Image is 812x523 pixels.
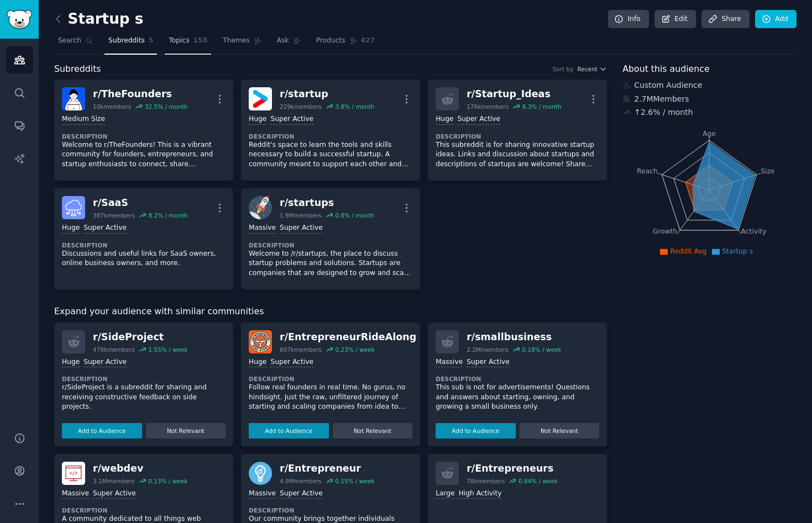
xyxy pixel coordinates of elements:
img: SaaS [62,196,85,219]
div: Super Active [280,489,323,499]
dt: Description [62,241,226,249]
button: Not Relevant [520,423,600,439]
dt: Description [436,375,599,383]
a: Topics158 [165,32,211,55]
a: SaaSr/SaaS387kmembers8.2% / monthHugeSuper ActiveDescriptionDiscussions and useful links for SaaS... [54,188,233,289]
div: 2.7M Members [622,93,797,105]
img: startup [249,87,272,110]
img: GummySearch logo [7,10,32,29]
span: Topics [169,36,189,46]
a: Products427 [312,32,379,55]
div: 0.8 % / month [335,212,374,219]
div: Sort by [553,65,574,73]
div: 8.2 % / month [148,212,187,219]
h2: Startup s [54,10,143,28]
a: Add [755,10,797,29]
div: r/ startups [280,196,374,210]
span: Search [58,36,81,46]
button: Not Relevant [146,423,226,439]
p: Welcome to /r/startups, the place to discuss startup problems and solutions. Startups are compani... [249,249,412,278]
dt: Description [436,133,599,140]
tspan: Activity [741,228,767,235]
div: Large [436,489,454,499]
div: 387k members [93,212,135,219]
a: startupr/startup229kmembers3.8% / monthHugeSuper ActiveDescriptionReddit's space to learn the too... [241,80,420,181]
div: Huge [249,357,266,368]
div: 6.3 % / month [522,103,562,110]
a: Ask [273,32,305,55]
div: r/ SaaS [93,196,187,210]
div: r/ startup [280,87,374,101]
div: Massive [62,489,89,499]
div: 0.23 % / week [336,346,375,353]
a: Themes [219,32,265,55]
tspan: Reach [637,167,658,175]
div: Super Active [83,357,127,368]
p: This subreddit is for sharing innovative startup ideas. Links and discussion about startups and d... [436,140,599,170]
dt: Description [249,375,412,383]
div: 176k members [467,103,509,110]
div: Massive [249,223,276,234]
div: Super Active [457,114,500,125]
p: Follow real founders in real time. No gurus, no hindsight. Just the raw, unfiltered journey of st... [249,383,412,412]
button: Add to Audience [436,423,516,439]
dt: Description [62,133,226,140]
a: TheFoundersr/TheFounders10kmembers32.5% / monthMedium SizeDescriptionWelcome to r/TheFounders! Th... [54,80,233,181]
span: 158 [193,36,208,46]
span: Themes [223,36,250,46]
p: This sub is not for advertisements! Questions and answers about starting, owning, and growing a s... [436,383,599,412]
div: High Activity [459,489,502,499]
div: Super Active [93,489,136,499]
div: 3.8 % / month [336,103,375,110]
a: r/Startup_Ideas176kmembers6.3% / monthHugeSuper ActiveDescriptionThis subreddit is for sharing in... [428,80,607,181]
a: Share [701,10,749,29]
div: Huge [62,357,80,368]
div: 32.5 % / month [145,103,188,110]
div: Super Active [280,223,323,234]
img: TheFounders [62,87,85,110]
div: 4.9M members [280,477,322,485]
div: Super Active [270,357,313,368]
div: 0.84 % / week [518,477,558,485]
div: 1.9M members [280,212,322,219]
div: ↑ 2.6 % / month [634,107,693,118]
div: Massive [436,357,463,368]
p: r/SideProject is a subreddit for sharing and receiving constructive feedback on side projects. [62,383,226,412]
p: Welcome to r/TheFounders! This is a vibrant community for founders, entrepreneurs, and startup en... [62,140,226,170]
p: Reddit's space to learn the tools and skills necessary to build a successful startup. A community... [249,140,412,170]
button: Recent [577,65,607,73]
img: Entrepreneur [249,462,272,485]
img: webdev [62,462,85,485]
a: Search [54,32,97,55]
div: r/ Startup_Ideas [467,87,561,101]
div: 0.13 % / week [148,477,187,485]
span: About this audience [622,62,709,76]
div: r/ webdev [93,462,187,476]
div: Medium Size [62,114,105,125]
dt: Description [62,375,226,383]
div: 1.55 % / week [148,346,187,353]
span: Subreddits [54,62,101,76]
div: 607k members [280,346,322,353]
div: r/ Entrepreneurs [467,462,558,476]
dt: Description [62,506,226,514]
span: Recent [577,65,597,73]
span: Startup s [722,247,753,255]
div: 10k members [93,103,131,110]
button: Add to Audience [249,423,329,439]
button: Add to Audience [62,423,142,439]
span: Products [316,36,345,46]
span: Expand your audience with similar communities [54,305,264,319]
tspan: Size [761,167,774,175]
a: Subreddits5 [104,32,157,55]
dt: Description [249,506,412,514]
a: Edit [654,10,696,29]
div: 0.18 % / week [522,346,561,353]
div: Super Active [270,114,313,125]
span: Subreddits [108,36,145,46]
div: 2.2M members [467,346,509,353]
tspan: Age [703,130,716,138]
div: Huge [249,114,266,125]
div: 3.1M members [93,477,135,485]
div: 479k members [93,346,135,353]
